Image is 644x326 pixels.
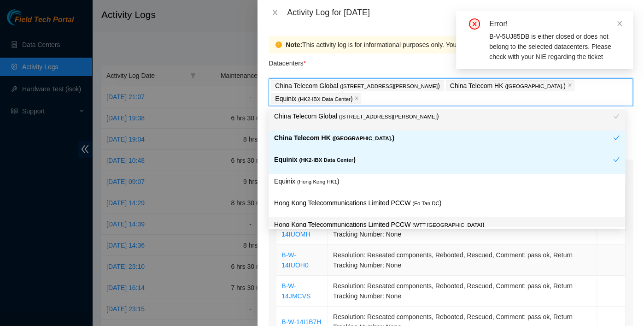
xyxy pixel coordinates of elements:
p: Equinix ) [275,94,352,104]
span: close [616,20,623,27]
span: ( Fo Tan DC [412,201,439,206]
p: China Telecom HK ) [274,133,613,143]
span: ( Hong Kong HK1 [297,179,337,184]
span: close-circle [469,18,480,30]
td: Resolution: Reseated components, Rebooted, Rescued, Comment: pass ok, Return Tracking Number: None [328,276,597,307]
p: Equinix ) [274,176,620,187]
span: check [613,113,620,119]
span: close [568,83,572,89]
span: ( [GEOGRAPHIC_DATA]. [505,83,563,89]
span: check [613,156,620,163]
p: China Telecom Global ) [275,81,439,91]
p: Hong Kong Telecommunications Limited PCCW ) [274,219,620,230]
p: Datacenters [269,53,306,68]
strong: Note: [286,40,302,50]
td: Resolution: Reseated components, Rebooted, Rescued, Comment: pass ok, Return Tracking Number: None [328,214,597,245]
span: close [354,96,359,101]
span: ( WTT [GEOGRAPHIC_DATA] [412,222,482,228]
p: China Telecom HK ) [450,81,566,91]
p: Hong Kong Telecommunications Limited PCCW ) [274,198,620,208]
span: ( [GEOGRAPHIC_DATA]. [333,136,392,141]
span: ( HK2-IBX Data Center [298,96,351,102]
span: ( [STREET_ADDRESS][PERSON_NAME] [340,83,438,89]
span: ( [STREET_ADDRESS][PERSON_NAME] [339,114,437,119]
span: close [271,9,279,16]
div: B-V-5UJ85DB is either closed or does not belong to the selected datacenters. Please check with yo... [489,31,622,62]
span: check [613,135,620,141]
p: China Telecom Global ) [274,111,613,122]
div: Activity Log for [DATE] [287,7,633,18]
span: exclamation-circle [275,41,282,48]
td: Resolution: Reseated components, Rebooted, Rescued, Comment: pass ok, Return Tracking Number: None [328,245,597,276]
a: B-W-14I1B7H [281,318,321,326]
button: Close [269,8,281,17]
a: B-W-14JMCVS [281,282,310,300]
a: B-W-14IUOH0 [281,251,308,269]
span: ( HK2-IBX Data Center [299,157,353,163]
div: Error! [489,18,622,30]
p: Equinix ) [274,154,613,165]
